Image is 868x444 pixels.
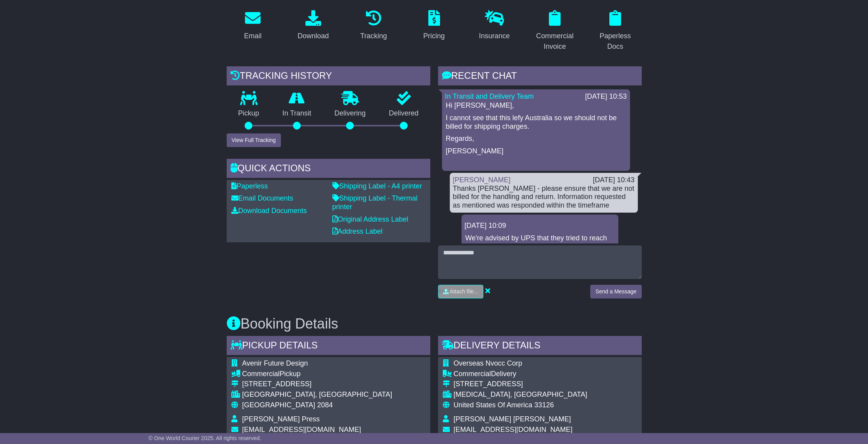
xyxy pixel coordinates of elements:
[323,109,378,118] p: Delivering
[242,359,308,367] span: Avenir Future Design
[529,7,581,55] a: Commercial Invoice
[242,391,392,399] div: [GEOGRAPHIC_DATA], [GEOGRAPHIC_DATA]
[317,401,333,409] span: 2084
[418,7,450,44] a: Pricing
[242,370,280,378] span: Commercial
[454,401,533,409] span: United States Of America
[242,380,392,389] div: [STREET_ADDRESS]
[446,135,626,143] p: Regards,
[534,401,554,409] span: 33126
[590,285,641,298] button: Send a Message
[479,31,510,41] div: Insurance
[454,426,573,433] span: [EMAIL_ADDRESS][DOMAIN_NAME]
[231,207,307,215] a: Download Documents
[332,215,408,223] a: Original Address Label
[465,222,615,230] div: [DATE] 10:09
[242,415,320,423] span: [PERSON_NAME] Press
[227,133,281,147] button: View Full Tracking
[445,92,534,100] a: In Transit and Delivery Team
[589,7,642,55] a: Paperless Docs
[454,370,491,378] span: Commercial
[454,359,522,367] span: Overseas Nvocc Corp
[446,114,626,131] p: I cannot see that this lefy Australia so we should not be billed for shipping charges.
[594,31,637,52] div: Paperless Docs
[465,234,614,268] p: We're advised by UPS that they tried to reach out to the shipper after parcels were collected on ...
[438,336,642,357] div: Delivery Details
[454,415,571,423] span: [PERSON_NAME] [PERSON_NAME]
[332,194,418,211] a: Shipping Label - Thermal printer
[227,336,430,357] div: Pickup Details
[534,31,576,52] div: Commercial Invoice
[585,92,627,101] div: [DATE] 10:53
[355,7,392,44] a: Tracking
[423,31,445,41] div: Pricing
[242,426,361,433] span: [EMAIL_ADDRESS][DOMAIN_NAME]
[239,7,266,44] a: Email
[227,316,642,332] h3: Booking Details
[271,109,323,118] p: In Transit
[454,391,588,399] div: [MEDICAL_DATA], [GEOGRAPHIC_DATA]
[446,101,626,110] p: Hi [PERSON_NAME],
[453,185,635,210] div: Thanks [PERSON_NAME] - please ensure that we are not billed for the handling and return. Informat...
[244,31,261,41] div: Email
[242,401,315,409] span: [GEOGRAPHIC_DATA]
[231,194,293,202] a: Email Documents
[332,182,422,190] a: Shipping Label - A4 printer
[242,370,392,378] div: Pickup
[227,66,430,87] div: Tracking history
[227,109,271,118] p: Pickup
[438,66,642,87] div: RECENT CHAT
[298,31,329,41] div: Download
[454,370,588,378] div: Delivery
[593,176,635,185] div: [DATE] 10:43
[227,159,430,180] div: Quick Actions
[446,147,626,156] p: [PERSON_NAME]
[231,182,268,190] a: Paperless
[332,227,383,235] a: Address Label
[293,7,334,44] a: Download
[377,109,430,118] p: Delivered
[360,31,387,41] div: Tracking
[474,7,515,44] a: Insurance
[453,176,511,184] a: [PERSON_NAME]
[149,435,261,441] span: © One World Courier 2025. All rights reserved.
[454,380,588,389] div: [STREET_ADDRESS]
